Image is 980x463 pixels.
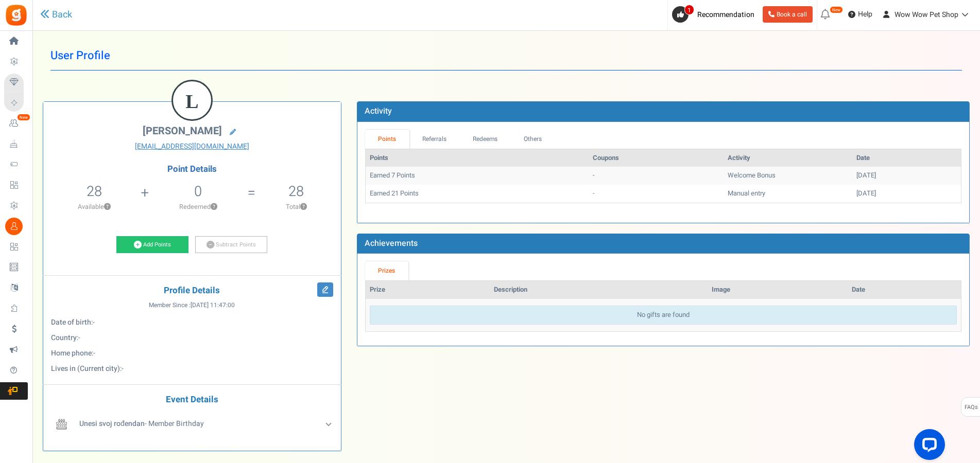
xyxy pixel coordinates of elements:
th: Coupons [589,149,724,167]
button: ? [211,204,217,210]
span: FAQs [964,398,978,417]
span: Member Since : [149,301,235,310]
a: Help [844,6,876,23]
th: Points [366,149,589,167]
h5: 28 [288,184,304,199]
b: Unesi svoj rođendan [79,418,145,429]
b: Country [51,332,77,343]
b: Home phone [51,348,92,359]
i: Edit Profile [317,282,333,297]
th: Prize [366,281,490,299]
a: Referrals [409,130,460,149]
th: Date [852,149,961,167]
span: - [93,348,95,359]
button: ? [104,204,111,210]
td: Earned 21 Points [366,185,589,203]
figcaption: L [173,81,211,121]
td: - [589,185,724,203]
span: Recommendation [697,9,754,20]
span: 28 [87,181,102,202]
th: Activity [724,149,852,167]
span: - [78,332,80,343]
span: Help [855,9,872,20]
span: [DATE] 11:47:00 [191,301,235,310]
h5: 0 [194,184,202,199]
a: Prizes [365,261,408,280]
em: New [17,114,30,121]
span: Manual entry [728,188,765,198]
div: [DATE] [856,171,957,181]
a: 1 Recommendation [672,6,759,23]
span: [PERSON_NAME] [143,123,222,138]
span: Wow Wow Pet Shop [895,9,958,20]
p: Available [48,202,140,211]
p: Redeemed [150,202,246,211]
p: : [51,333,333,343]
a: Others [511,130,555,149]
a: Add Points [116,236,188,254]
button: ? [300,204,307,210]
td: Welcome Bonus [724,167,852,185]
span: 1 [684,5,694,15]
div: [DATE] [856,189,957,199]
h1: User Profile [50,41,962,70]
a: Book a call [763,6,813,23]
b: Activity [365,105,392,117]
em: New [830,6,843,13]
b: Achievements [365,237,418,250]
b: Lives in (Current city) [51,363,120,374]
th: Date [848,281,961,299]
h4: Point Details [43,165,341,174]
th: Image [708,281,848,299]
span: - Member Birthday [79,418,204,429]
p: : [51,348,333,359]
a: Redeems [459,130,511,149]
a: Points [365,130,409,149]
a: [EMAIL_ADDRESS][DOMAIN_NAME] [51,141,333,152]
h4: Event Details [51,395,333,405]
b: Date of birth [51,317,91,328]
span: - [93,317,95,328]
th: Description [490,281,708,299]
h4: Profile Details [51,286,333,296]
td: - [589,167,724,185]
p: : [51,317,333,328]
a: New [4,115,28,132]
a: Subtract Points [195,236,267,254]
td: Earned 7 Points [366,167,589,185]
p: : [51,364,333,374]
span: - [122,363,124,374]
img: Gratisfaction [5,4,28,27]
div: No gifts are found [370,306,957,325]
p: Total [256,202,336,211]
